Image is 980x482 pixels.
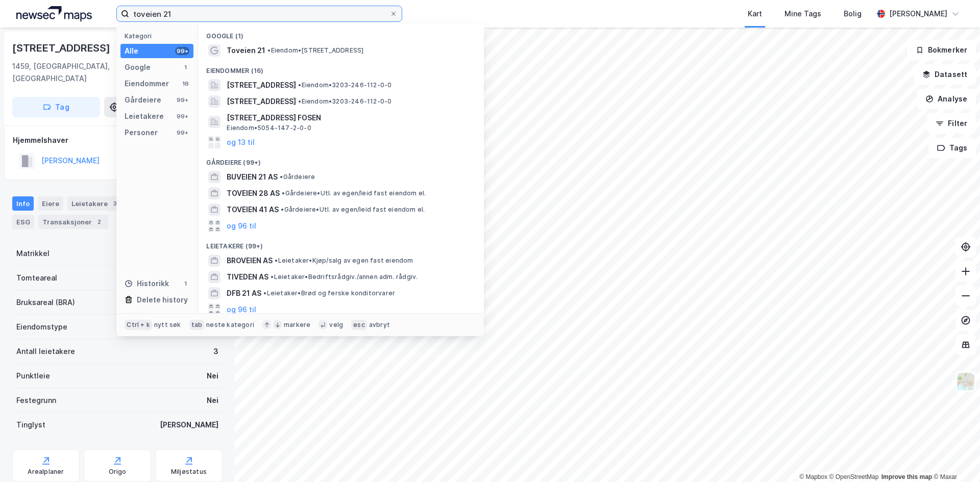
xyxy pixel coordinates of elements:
div: 1459, [GEOGRAPHIC_DATA], [GEOGRAPHIC_DATA] [12,60,168,85]
div: Origo [109,468,127,476]
span: • [267,46,271,54]
span: Eiendom • 3203-246-112-0-0 [298,97,391,106]
div: 3 [110,198,120,209]
span: Toveien 21 [227,44,265,57]
div: Arealplaner [28,468,64,476]
div: Bolig [844,8,862,20]
div: Google [125,61,151,73]
span: • [271,273,274,281]
div: 16 [181,80,189,88]
span: Eiendom • 3203-246-112-0-0 [298,81,391,89]
span: • [275,257,278,264]
a: Improve this map [881,473,932,480]
div: [PERSON_NAME] [889,8,947,20]
div: 99+ [175,96,189,104]
div: 2 [94,217,104,227]
div: 99+ [175,112,189,120]
button: og 96 til [227,303,256,316]
div: Tinglyst [16,419,45,431]
span: Eiendom • [STREET_ADDRESS] [267,46,363,55]
div: [STREET_ADDRESS] [12,40,112,56]
span: • [263,289,266,297]
button: og 13 til [227,136,255,148]
div: markere [284,321,310,329]
button: Tags [928,138,976,158]
div: [PERSON_NAME] [160,419,218,431]
span: • [298,81,301,89]
span: • [298,97,301,105]
div: Tomteareal [16,272,57,284]
span: Gårdeiere • Utl. av egen/leid fast eiendom el. [282,189,426,197]
div: ESG [12,215,34,229]
div: Nei [207,370,218,382]
button: Tag [12,97,100,117]
div: nytt søk [154,321,181,329]
button: Datasett [914,64,976,85]
div: Leietakere [67,196,124,211]
iframe: Chat Widget [929,433,980,482]
div: 3 [213,345,218,358]
div: Festegrunn [16,394,56,407]
div: Kontrollprogram for chat [929,433,980,482]
span: DFB 21 AS [227,287,261,299]
div: Delete history [137,294,188,306]
div: Eiendommer [125,78,169,90]
div: Info [12,196,34,211]
div: Leietakere (99+) [198,234,484,252]
div: velg [329,321,343,329]
span: Leietaker • Kjøp/salg av egen fast eiendom [275,257,413,265]
div: Eiendomstype [16,321,67,333]
span: BROVEIEN AS [227,255,273,267]
span: Leietaker • Bedriftsrådgiv./annen adm. rådgiv. [271,273,418,281]
span: • [280,173,283,181]
a: Mapbox [799,473,827,480]
div: esc [351,320,367,330]
div: 1 [181,63,189,71]
span: Leietaker • Brød og ferske konditorvarer [263,289,395,297]
span: [STREET_ADDRESS] FOSEN [227,112,472,124]
div: Nei [207,394,218,407]
div: Antall leietakere [16,345,75,358]
span: BUVEIEN 21 AS [227,171,278,183]
button: Analyse [917,89,976,109]
span: [STREET_ADDRESS] [227,79,296,91]
div: Gårdeiere (99+) [198,150,484,169]
div: Punktleie [16,370,50,382]
div: Kart [748,8,762,20]
div: Alle [125,45,138,57]
div: Historikk [125,277,169,290]
div: Leietakere [125,110,164,122]
a: OpenStreetMap [829,473,879,480]
img: Z [956,372,975,391]
input: Søk på adresse, matrikkel, gårdeiere, leietakere eller personer [129,6,389,21]
div: Bruksareal (BRA) [16,296,75,309]
div: Eiere [38,196,63,211]
div: Matrikkel [16,247,50,260]
div: Gårdeiere [125,94,161,106]
span: TOVEIEN 41 AS [227,204,279,216]
span: TIVEDEN AS [227,271,268,283]
div: Personer [125,126,158,139]
button: Filter [927,113,976,134]
div: Ctrl + k [125,320,152,330]
div: Kategori [125,32,193,40]
div: Mine Tags [785,8,821,20]
div: 1 [181,280,189,288]
img: logo.a4113a55bc3d86da70a041830d287a7e.svg [16,6,92,21]
button: Bokmerker [907,40,976,60]
div: Hjemmelshaver [13,134,222,146]
span: [STREET_ADDRESS] [227,95,296,108]
span: • [281,206,284,213]
span: Gårdeiere [280,173,315,181]
div: 99+ [175,47,189,55]
span: Eiendom • 5054-147-2-0-0 [227,124,311,132]
button: og 96 til [227,220,256,232]
div: tab [189,320,205,330]
div: Transaksjoner [38,215,108,229]
span: Gårdeiere • Utl. av egen/leid fast eiendom el. [281,206,425,214]
span: TOVEIEN 28 AS [227,187,280,199]
span: • [282,189,285,197]
div: 99+ [175,129,189,137]
div: avbryt [369,321,390,329]
div: Google (1) [198,24,484,42]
